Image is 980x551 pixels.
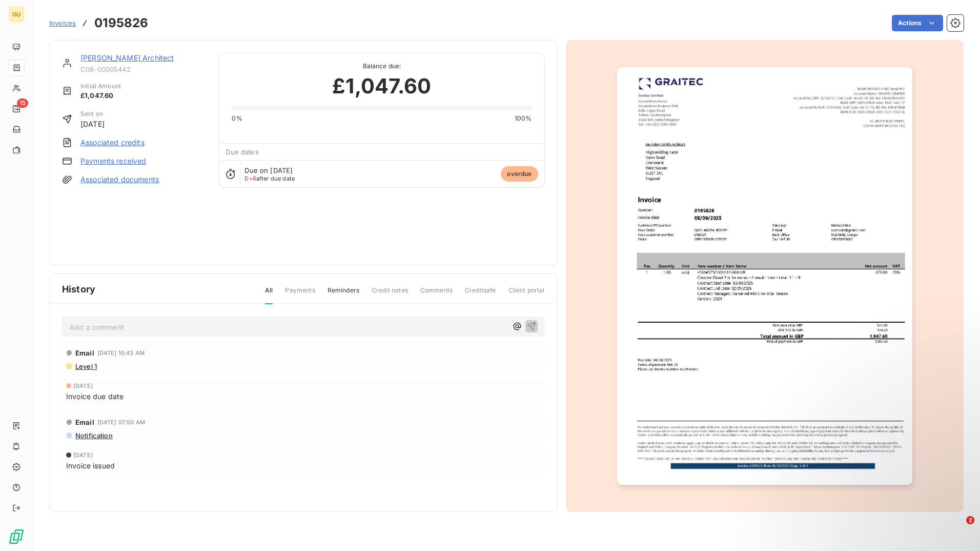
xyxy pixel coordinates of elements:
span: Due on [DATE] [244,166,293,174]
span: overdue [501,166,538,182]
span: [DATE] [73,383,93,389]
a: Associated documents [80,174,159,185]
button: Actions [892,15,943,31]
span: £1,047.60 [80,91,121,101]
span: [DATE] [80,119,105,129]
a: Associated credits [80,137,145,148]
span: Invoice due date [66,391,124,402]
a: [PERSON_NAME] Architect [80,53,174,62]
span: Invoice issued [66,460,115,471]
span: D+6 [244,175,256,182]
span: 100% [515,114,532,123]
span: Email [75,349,94,357]
span: Payments [285,286,315,303]
span: Invoices [49,19,76,27]
span: Level 1 [74,362,97,370]
span: Credit notes [372,286,408,303]
a: Invoices [49,18,76,28]
span: Due dates [226,148,258,156]
span: Email [75,418,94,426]
span: Initial Amount [80,82,121,91]
span: [DATE] 10:43 AM [97,350,145,356]
span: Notification [74,431,113,440]
span: [DATE] 07:50 AM [97,419,145,425]
span: Client portal [508,286,545,303]
span: C08-00005442 [80,65,207,73]
span: Reminders [328,286,359,303]
span: Balance due: [232,62,532,71]
h3: 0195826 [94,14,148,32]
span: after due date [244,175,295,182]
span: [DATE] [73,452,93,458]
span: All [265,286,273,304]
img: Logo LeanPay [8,528,25,545]
span: Comments [420,286,453,303]
iframe: Intercom live chat [945,516,970,541]
span: £1,047.60 [332,71,431,102]
span: 0% [232,114,242,123]
span: Creditsafe [465,286,496,303]
a: Payments received [80,156,147,166]
span: 2 [966,516,974,524]
img: invoice_thumbnail [617,67,912,485]
span: 15 [17,99,28,108]
span: History [62,282,95,296]
div: GU [8,6,25,23]
span: Sent on [80,109,105,119]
